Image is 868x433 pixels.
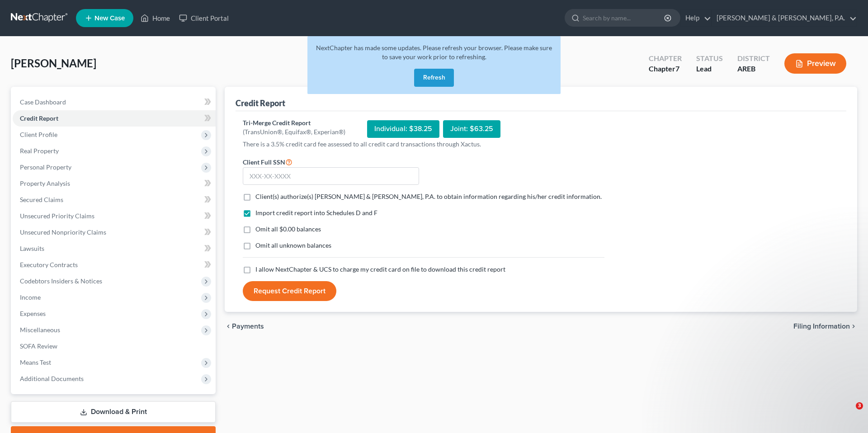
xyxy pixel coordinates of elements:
span: Credit Report [20,114,58,122]
span: I allow NextChapter & UCS to charge my credit card on file to download this credit report [255,265,505,273]
span: Miscellaneous [20,326,60,334]
a: Unsecured Nonpriority Claims [13,224,216,240]
span: Unsecured Priority Claims [20,212,94,220]
a: Credit Report [13,110,216,127]
span: Filing Information [793,323,850,330]
button: chevron_left Payments [225,323,264,330]
a: Unsecured Priority Claims [13,208,216,224]
button: Preview [784,53,846,74]
a: Property Analysis [13,175,216,192]
a: Home [136,10,175,26]
span: Personal Property [20,163,71,171]
a: Case Dashboard [13,94,216,110]
span: Lawsuits [20,245,44,252]
span: Omit all $0.00 balances [255,225,321,233]
a: [PERSON_NAME] & [PERSON_NAME], P.A. [712,10,857,26]
iframe: Intercom live chat [837,402,859,424]
a: SOFA Review [13,338,216,354]
a: Secured Claims [13,192,216,208]
div: Credit Report [236,98,285,108]
a: Download & Print [11,401,216,423]
input: XXX-XX-XXXX [243,167,419,185]
span: Omit all unknown balances [255,241,331,249]
span: SOFA Review [20,342,57,350]
div: Individual: $38.25 [367,120,439,138]
a: Help [681,10,711,26]
span: Import credit report into Schedules D and F [255,209,377,216]
span: Client(s) authorize(s) [PERSON_NAME] & [PERSON_NAME], P.A. to obtain information regarding his/he... [255,193,602,200]
span: [PERSON_NAME] [11,56,96,70]
span: Additional Documents [20,375,84,382]
span: Client Full SSN [243,158,285,166]
p: There is a 3.5% credit card fee assessed to all credit card transactions through Xactus. [243,140,604,149]
a: Executory Contracts [13,257,216,273]
span: 3 [856,402,863,409]
div: Tri-Merge Credit Report [243,118,345,127]
span: New Case [94,15,125,22]
i: chevron_left [225,323,232,330]
button: Refresh [414,69,454,87]
span: NextChapter has made some updates. Please refresh your browser. Please make sure to save your wor... [316,44,552,61]
button: Request Credit Report [243,281,336,301]
div: AREB [737,64,770,74]
a: Lawsuits [13,240,216,257]
div: Joint: $63.25 [443,120,500,138]
span: Client Profile [20,131,57,138]
span: Executory Contracts [20,261,78,268]
span: Means Test [20,358,51,366]
i: chevron_right [850,323,857,330]
div: Lead [696,64,723,74]
span: Payments [232,323,264,330]
span: Real Property [20,147,59,155]
span: Property Analysis [20,179,70,187]
span: Codebtors Insiders & Notices [20,277,102,285]
div: Chapter [649,64,682,74]
span: 7 [675,64,679,73]
span: Unsecured Nonpriority Claims [20,228,106,236]
span: Income [20,293,41,301]
div: District [737,53,770,64]
span: Secured Claims [20,196,63,203]
div: (TransUnion®, Equifax®, Experian®) [243,127,345,136]
div: Chapter [649,53,682,64]
input: Search by name... [583,9,665,26]
button: Filing Information chevron_right [793,323,857,330]
a: Client Portal [175,10,233,26]
span: Expenses [20,310,46,317]
span: Case Dashboard [20,98,66,106]
div: Status [696,53,723,64]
